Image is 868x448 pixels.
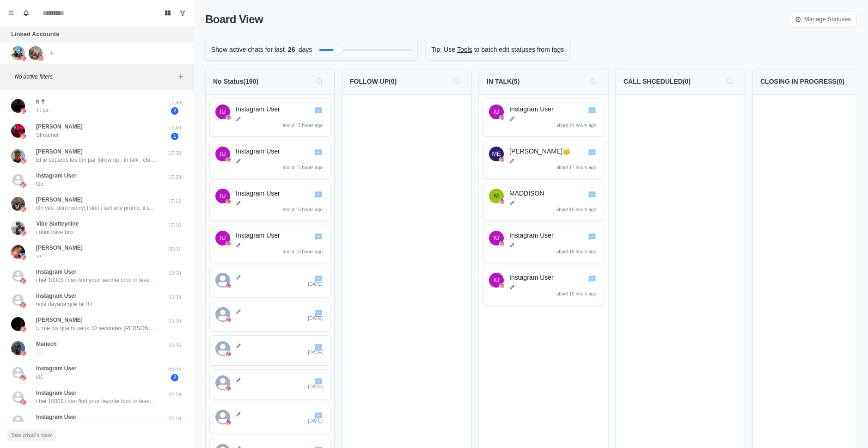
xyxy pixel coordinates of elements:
[494,189,499,203] div: MADDISON
[236,231,324,240] p: Instagram User
[312,74,327,89] button: Search
[313,411,324,421] button: Go to chat
[313,342,324,352] button: Go to chat
[11,245,25,259] img: picture
[220,189,226,203] div: Instagram User
[236,147,324,156] p: Instagram User
[20,230,26,236] img: picture
[36,300,92,308] p: hola dayana que tal !!!!
[509,273,598,282] p: Instagram User
[11,341,25,355] img: picture
[587,190,597,200] button: Go to chat
[220,104,226,119] div: Instagram User
[226,352,231,356] img: instagram
[215,375,230,390] svg: avatar
[163,366,186,374] p: 03:04
[20,399,26,405] img: picture
[36,204,156,212] p: Oh yes, don’t worry! I don’t sell any promo, it’s just an opportunity to help you make money. Wit...
[220,147,226,161] div: Instagram User
[500,199,504,204] img: instagram
[587,147,597,158] button: Go to chat
[46,48,57,59] button: Add account
[163,415,186,423] p: 02:18
[11,124,25,138] img: picture
[163,197,186,205] p: 17:12
[20,326,26,332] img: picture
[36,340,57,348] p: Manech
[20,133,26,139] img: picture
[209,267,330,297] div: Go to chatinstagram[DATE]
[163,221,186,229] p: 17:10
[36,147,83,156] p: [PERSON_NAME]
[226,420,231,425] img: instagram
[789,12,857,27] a: Manage Statuses
[20,350,26,356] img: picture
[20,375,26,380] img: picture
[509,147,598,156] p: [PERSON_NAME]👑
[587,105,597,116] button: Go to chat
[171,107,178,115] span: 2
[29,46,43,60] img: picture
[20,278,26,284] img: picture
[226,318,231,322] img: instagram
[11,30,59,39] p: Linked Accounts
[36,252,43,260] p: 👀
[163,245,186,253] p: 05:01
[500,241,504,246] img: instagram
[11,197,25,211] img: picture
[308,383,323,390] p: [DATE]
[36,324,156,332] p: tu me dis que tu oeux 10 secondes [PERSON_NAME] 10 seconde je me en branle
[509,189,598,198] p: MADDISON
[449,74,464,89] button: Search
[36,172,76,180] p: Instagram User
[500,115,504,120] img: instagram
[283,206,323,213] p: about 18 hours ago
[36,244,83,252] p: [PERSON_NAME]
[556,290,596,297] p: about 15 hours ago
[483,98,604,137] div: Go to chatInstagram UserinstagramInstagram Userabout 21 hours ago
[163,124,186,132] p: 17:49
[171,133,178,140] span: 1
[283,248,323,255] p: about 16 hours ago
[215,273,230,288] svg: avatar
[36,156,156,164] p: Et je sépares les dm par follow up , in talk , closed , etc etc
[350,77,397,86] p: FOLLOW UP ( 0 )
[556,122,596,129] p: about 21 hours ago
[163,342,186,350] p: 03:26
[431,45,455,55] p: Tip: Use
[36,364,76,373] p: Instagram User
[163,149,186,157] p: 17:33
[171,374,178,381] span: 2
[20,158,26,164] img: picture
[36,316,83,324] p: [PERSON_NAME]
[36,106,49,114] p: Tt ça
[283,122,323,129] p: about 17 hours ago
[4,6,18,20] button: Menu
[494,231,500,245] div: Instagram User
[163,294,186,301] p: 03:33
[226,283,231,288] img: instagram
[308,417,323,424] p: [DATE]
[36,348,43,356] p: 🙌🏻
[20,55,26,61] img: picture
[483,225,604,263] div: Go to chatInstagram UserinstagramInstagram Userabout 18 hours ago
[760,77,844,86] p: CLOSING IN PROGRESS ( 0 )
[163,173,186,181] p: 17:29
[175,6,190,20] button: Show unread conversations
[226,157,231,162] img: instagram
[20,254,26,260] img: picture
[20,182,26,188] img: picture
[18,6,33,20] button: Notifications
[586,74,600,89] button: Search
[20,108,26,114] img: picture
[215,341,230,356] svg: avatar
[36,220,79,228] p: Vibe Sixtteynine
[36,276,156,284] p: i bet 1000$ i can find your favorite food in less than 10mn
[313,308,324,318] button: Go to chat
[7,430,55,441] button: See what's new
[313,376,324,387] button: Go to chat
[333,45,342,55] div: Filter by activity days
[20,206,26,212] img: picture
[226,199,231,204] img: instagram
[236,104,324,114] p: Instagram User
